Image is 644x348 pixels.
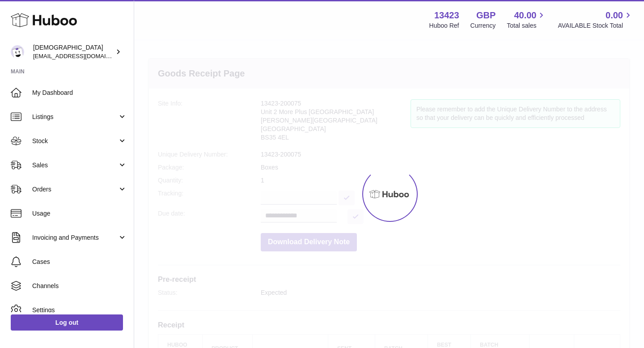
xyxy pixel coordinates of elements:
span: Usage [32,209,127,218]
span: Listings [32,113,118,121]
strong: GBP [476,9,496,21]
span: Stock [32,137,118,145]
a: 0.00 AVAILABLE Stock Total [558,9,633,30]
a: Log out [11,314,123,331]
span: [EMAIL_ADDRESS][DOMAIN_NAME] [33,52,131,59]
span: AVAILABLE Stock Total [558,21,633,30]
span: Settings [32,306,127,314]
span: Sales [32,161,118,170]
div: Currency [470,21,496,30]
span: 40.00 [514,9,536,21]
span: Cases [32,258,127,266]
span: My Dashboard [32,89,127,97]
img: olgazyuz@outlook.com [11,45,24,59]
div: Huboo Ref [429,21,459,30]
span: Total sales [507,21,547,30]
span: Orders [32,185,118,194]
span: Invoicing and Payments [32,233,118,242]
span: 0.00 [606,9,623,21]
div: [DEMOGRAPHIC_DATA] [33,43,114,60]
a: 40.00 Total sales [507,9,547,30]
strong: 13423 [434,9,459,21]
span: Channels [32,282,127,290]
